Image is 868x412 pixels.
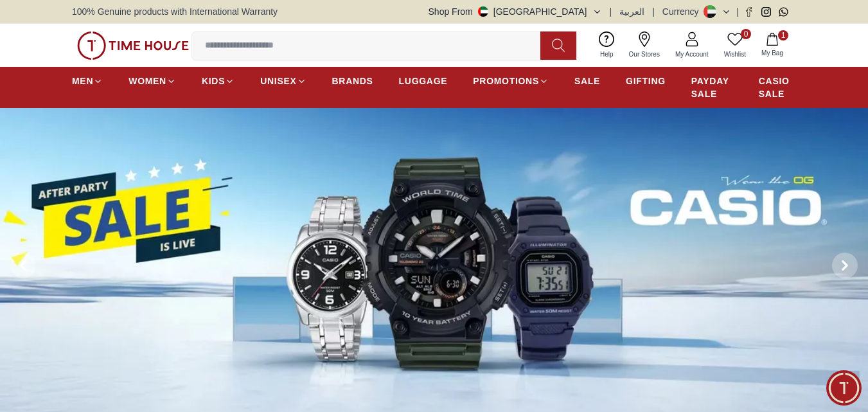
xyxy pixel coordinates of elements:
[619,5,644,18] button: العربية
[72,75,93,87] span: MEN
[429,5,602,18] button: Shop From[GEOGRAPHIC_DATA]
[592,29,621,62] a: Help
[778,30,788,40] span: 1
[744,7,754,17] a: Facebook
[691,75,733,100] span: PAYDAY SALE
[595,49,619,59] span: Help
[72,5,278,18] span: 100% Genuine products with International Warranty
[332,69,373,93] a: BRANDS
[736,5,739,18] span: |
[759,69,796,105] a: CASIO SALE
[759,75,796,100] span: CASIO SALE
[473,75,539,87] span: PROMOTIONS
[621,29,668,62] a: Our Stores
[260,75,296,87] span: UNISEX
[826,370,862,406] div: Chat Widget
[719,49,751,59] span: Wishlist
[473,69,549,93] a: PROMOTIONS
[478,6,488,17] img: United Arab Emirates
[779,7,788,17] a: Whatsapp
[624,49,665,59] span: Our Stores
[128,75,166,87] span: WOMEN
[670,49,714,59] span: My Account
[626,69,666,93] a: GIFTING
[574,75,600,87] span: SALE
[761,7,771,17] a: Instagram
[202,69,235,93] a: KIDS
[202,75,225,87] span: KIDS
[72,69,103,93] a: MEN
[574,69,600,93] a: SALE
[754,30,791,60] button: 1My Bag
[399,69,448,93] a: LUGGAGE
[716,29,754,62] a: 0Wishlist
[662,5,704,18] div: Currency
[260,69,306,93] a: UNISEX
[332,75,373,87] span: BRANDS
[128,69,176,93] a: WOMEN
[626,75,666,87] span: GIFTING
[741,29,751,39] span: 0
[691,69,733,105] a: PAYDAY SALE
[610,5,612,18] span: |
[399,75,448,87] span: LUGGAGE
[77,31,189,60] img: ...
[652,5,655,18] span: |
[756,48,788,58] span: My Bag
